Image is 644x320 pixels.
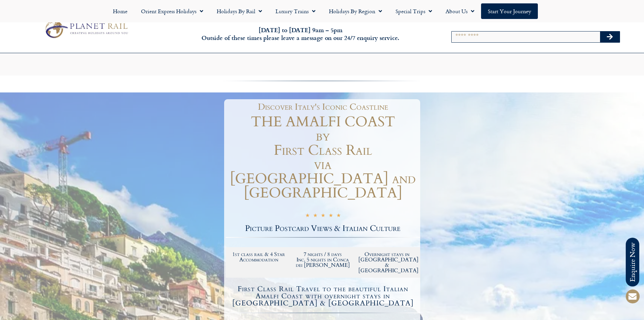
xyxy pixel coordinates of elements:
h2: Overnight stays in [GEOGRAPHIC_DATA] & [GEOGRAPHIC_DATA] [358,252,416,273]
a: Holidays by Rail [210,3,269,19]
h2: Picture Postcard Views & Italian Culture [226,225,420,233]
h2: 7 nights / 8 days Inc. 5 nights in Conca dei [PERSON_NAME] [294,252,352,268]
i: ★ [305,212,310,220]
h1: THE AMALFI COAST by First Class Rail via [GEOGRAPHIC_DATA] and [GEOGRAPHIC_DATA] [226,115,420,200]
i: ★ [329,212,333,220]
h2: 1st class rail & 4 Star Accommodation [230,252,288,262]
a: Holidays by Region [322,3,389,19]
a: Special Trips [389,3,439,19]
h6: [DATE] to [DATE] 9am – 5pm Outside of these times please leave a message on our 24/7 enquiry serv... [173,26,428,42]
nav: Menu [3,3,641,19]
i: ★ [321,212,325,220]
a: Start your Journey [481,3,538,19]
a: Home [106,3,134,19]
i: ★ [313,212,317,220]
div: 5/5 [305,211,341,220]
h4: First Class Rail Travel to the beautiful Italian Amalfi Coast with overnight stays in [GEOGRAPHIC... [227,285,419,307]
button: Search [600,31,620,42]
h1: Discover Italy's Iconic Coastline [229,103,417,111]
img: Planet Rail Train Holidays Logo [42,18,130,40]
i: ★ [336,212,341,220]
a: Luxury Trains [269,3,322,19]
a: About Us [439,3,481,19]
a: Orient Express Holidays [134,3,210,19]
